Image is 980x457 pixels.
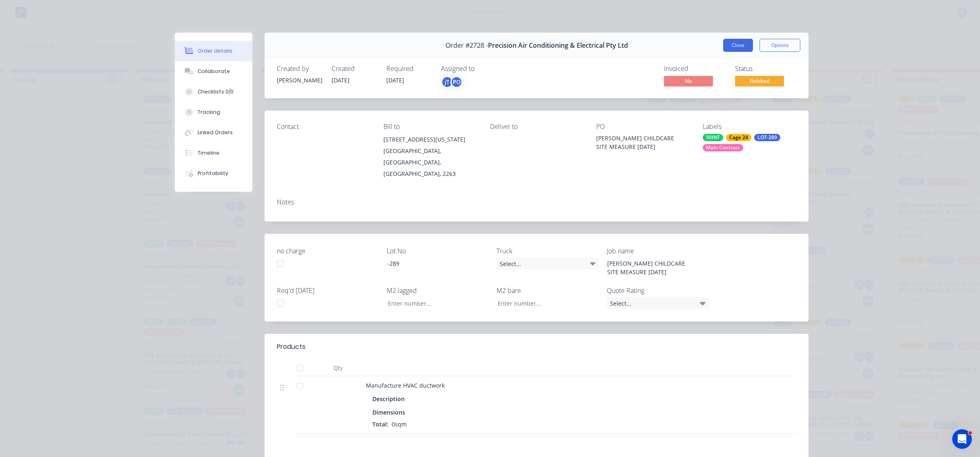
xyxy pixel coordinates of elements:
div: Assigned to [441,65,523,73]
span: [DATE] [332,76,350,84]
button: Checklists 0/0 [175,82,252,102]
input: Enter number... [491,297,599,309]
iframe: Intercom live chat [952,429,972,449]
label: Lot No [387,246,489,256]
div: Notes [277,198,796,206]
span: Dimensions [372,408,405,417]
span: Order #2728 - [445,42,488,49]
button: Collaborate [175,61,252,82]
div: [STREET_ADDRESS][US_STATE] [383,134,477,145]
label: Quote Rating [607,286,709,295]
div: -289 [381,257,483,269]
div: Select... [497,257,599,270]
div: Deliver to [490,123,584,131]
button: Order details [175,41,252,61]
input: Enter number... [381,297,489,309]
label: Truck [497,246,599,256]
div: 50INT [703,134,723,141]
div: PO [450,76,463,88]
div: [GEOGRAPHIC_DATA], [GEOGRAPHIC_DATA], [GEOGRAPHIC_DATA], 2263 [383,145,477,180]
div: [STREET_ADDRESS][US_STATE][GEOGRAPHIC_DATA], [GEOGRAPHIC_DATA], [GEOGRAPHIC_DATA], 2263 [383,134,477,180]
span: 0sqm [388,420,410,428]
button: Close [723,39,753,52]
div: LOT-289 [754,134,780,141]
label: M2 lagged [387,286,489,295]
div: Select... [607,297,709,309]
div: Order details [198,47,232,55]
button: Finished [735,76,784,88]
span: Total: [372,420,388,428]
div: Created by [277,65,322,73]
span: No [664,76,713,86]
label: Job name [607,246,709,256]
div: Linked Orders [198,129,233,136]
label: no charge [277,246,379,256]
div: [PERSON_NAME] [277,76,322,84]
div: Qty [314,360,363,376]
div: Contact [277,123,370,131]
div: Products [277,342,305,352]
div: Cage 24 [726,134,751,141]
div: Created [332,65,376,73]
div: Required [386,65,431,73]
div: jT [441,76,453,88]
span: Finished [735,76,784,86]
button: Options [759,39,800,52]
button: Linked Orders [175,122,252,143]
div: Tracking [198,109,220,116]
span: Manufacture HVAC ductwork [366,382,445,389]
div: Invoiced [664,65,725,73]
div: Collaborate [198,68,230,75]
div: Checklists 0/0 [198,88,234,95]
label: Req'd [DATE] [277,286,379,295]
div: [PERSON_NAME] CHILDCARE SITE MEASURE [DATE] [596,134,690,151]
button: Timeline [175,143,252,163]
label: M2 bare [497,286,599,295]
span: [DATE] [386,76,404,84]
div: Description [372,393,408,405]
div: [PERSON_NAME] CHILDCARE SITE MEASURE [DATE] [601,257,703,278]
div: Timeline [198,149,219,157]
span: Precision Air Conditioning & Electrical Pty Ltd [488,42,628,49]
div: Main Contract [703,144,743,151]
div: Status [735,65,796,73]
div: Labels [703,123,796,131]
div: PO [596,123,690,131]
button: Profitability [175,163,252,184]
button: Tracking [175,102,252,122]
button: jTPO [441,76,463,88]
div: Profitability [198,170,228,177]
div: Bill to [383,123,477,131]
